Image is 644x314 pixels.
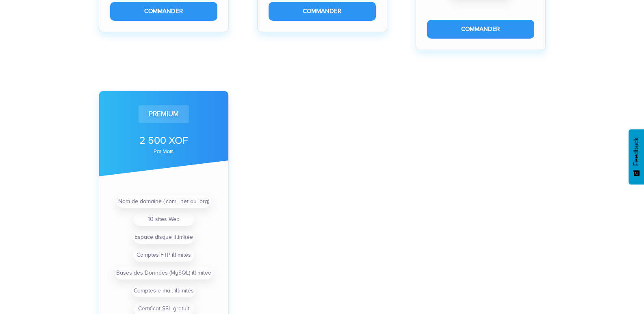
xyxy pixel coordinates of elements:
[110,2,217,20] button: Commander
[427,20,534,38] button: Commander
[133,213,194,226] li: 10 sites Web
[132,284,195,297] li: Comptes e-mail illimités
[133,231,195,244] li: Espace disque illimitée
[115,266,213,279] li: Bases des Données (MySQL) illimitée
[117,195,211,208] li: Nom de domaine (.com, .net ou .org)
[269,2,376,20] button: Commander
[110,133,217,148] div: 2 500 XOF
[603,273,634,304] iframe: Drift Widget Chat Controller
[133,249,194,262] li: Comptes FTP illimités
[110,149,217,154] div: par mois
[629,129,644,184] button: Feedback - Afficher l’enquête
[139,105,189,123] div: Premium
[633,137,640,166] span: Feedback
